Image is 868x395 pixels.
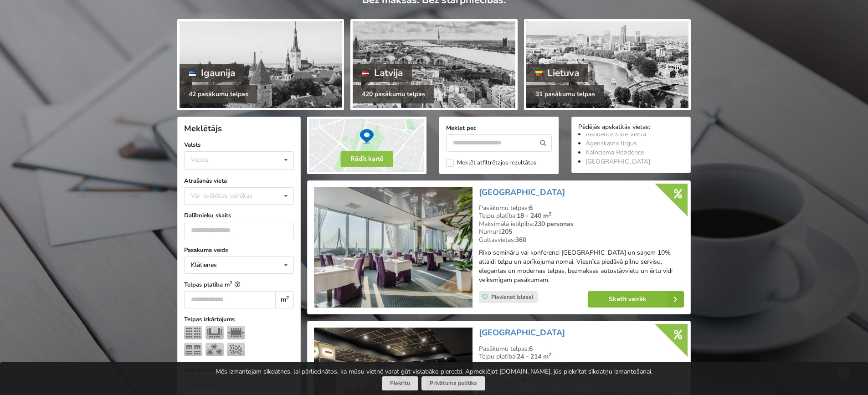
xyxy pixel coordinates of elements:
div: Numuri: [479,228,684,236]
a: Kalnciema Rezidence [586,148,644,157]
div: Valsts [191,156,209,164]
a: Latvija 420 pasākumu telpas [350,19,517,110]
img: U-Veids [205,326,224,339]
strong: 360 [515,236,526,244]
label: Telpas izkārtojums [184,315,294,324]
div: Telpu platība: [479,212,684,220]
label: Meklēt atfiltrētajos rezultātos [446,159,536,167]
button: Piekrītu [382,376,418,390]
a: [GEOGRAPHIC_DATA] [586,157,650,166]
div: Gultasvietas: [479,236,684,244]
strong: 6 [529,344,533,353]
div: Klātienes [191,262,217,268]
a: Lietuva 31 pasākumu telpas [524,19,691,110]
img: Bankets [205,343,224,356]
label: Pasākuma veids [184,246,294,255]
sup: 2 [230,280,232,286]
img: Rādīt kartē [307,117,426,174]
div: Pēdējās apskatītās vietas: [578,123,684,132]
a: [GEOGRAPHIC_DATA] [479,187,565,198]
a: Āgenskalna tirgus [586,139,637,148]
label: Dalībnieku skaits [184,211,294,220]
span: Pievienot izlasei [491,293,533,301]
a: Skatīt vairāk [588,291,684,308]
label: Meklēt pēc [446,123,552,133]
strong: 205 [501,227,512,236]
div: Latvija [353,64,412,82]
a: Privātuma politika [421,376,485,390]
strong: 18 - 240 m [517,211,551,220]
img: Klase [184,343,202,356]
div: 31 pasākumu telpas [526,85,604,103]
button: Rādīt kartē [341,151,393,167]
strong: 80 personas [534,360,570,369]
div: Maksimālā ietilpība: [479,220,684,228]
a: Rezidence Kafe Venta [586,130,646,139]
div: 42 pasākumu telpas [180,85,257,103]
label: Atrašanās vieta [184,176,294,185]
div: m [275,291,294,308]
label: Valsts [184,140,294,149]
div: Telpu platība: [479,353,684,361]
div: Maksimālā ietilpība: [479,361,684,369]
p: Rīko semināru vai konferenci [GEOGRAPHIC_DATA] un saņem 10% atlaidi telpu un aprīkojuma nomai. Vi... [479,248,684,285]
sup: 2 [549,210,551,217]
div: Lietuva [526,64,589,82]
sup: 2 [549,351,551,358]
div: Var izvēlēties vairākas [189,190,273,201]
div: Pasākumu telpas: [479,345,684,353]
span: Meklētājs [184,123,222,134]
strong: 6 [529,204,533,212]
sup: 2 [286,294,289,301]
div: 420 pasākumu telpas [353,85,434,103]
img: Teātris [184,326,202,339]
img: Sapulce [227,326,245,339]
strong: 230 personas [534,220,574,228]
div: Igaunija [180,64,244,82]
label: Telpas platība m [184,280,294,289]
div: Pasākumu telpas: [479,204,684,212]
img: Pieņemšana [227,343,245,356]
a: [GEOGRAPHIC_DATA] [479,327,565,338]
strong: 24 - 214 m [517,352,551,361]
a: Igaunija 42 pasākumu telpas [177,19,344,110]
img: Viesnīca | Rīga | Riga Islande Hotel [314,187,472,308]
